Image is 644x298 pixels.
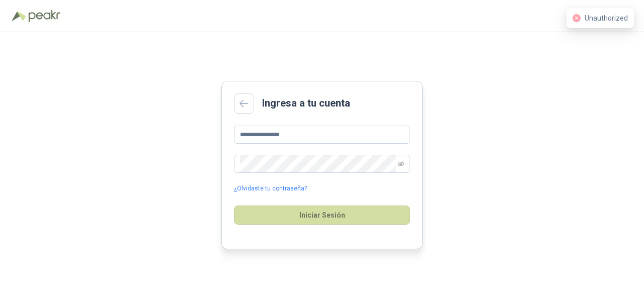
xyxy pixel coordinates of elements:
span: close-circle [573,14,581,22]
h2: Ingresa a tu cuenta [262,95,350,111]
a: ¿Olvidaste tu contraseña? [234,184,307,193]
button: Iniciar Sesión [234,206,410,225]
img: Peakr [28,10,60,22]
span: Unauthorized [585,14,628,22]
img: Logo [12,11,26,21]
span: eye-invisible [398,161,404,167]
